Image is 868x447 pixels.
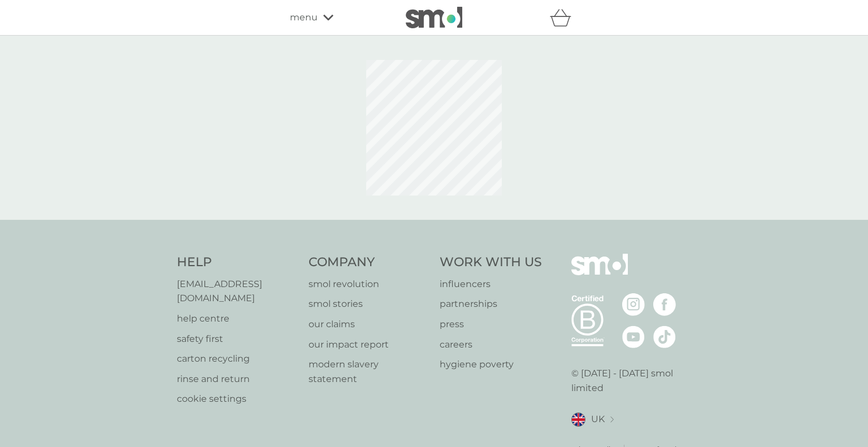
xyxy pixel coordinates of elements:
[440,357,542,372] a: hygiene poverty
[440,254,542,271] h4: Work With Us
[309,357,429,386] a: modern slavery statement
[622,293,645,316] img: visit the smol Instagram page
[177,372,297,387] a: rinse and return
[309,277,429,292] a: smol revolution
[177,277,297,306] a: [EMAIL_ADDRESS][DOMAIN_NAME]
[440,297,542,311] a: partnerships
[571,254,628,292] img: smol
[177,392,297,406] a: cookie settings
[622,326,645,348] img: visit the smol Youtube page
[440,317,542,332] a: press
[610,416,614,423] img: select a new location
[440,337,542,352] a: careers
[571,366,692,395] p: © [DATE] - [DATE] smol limited
[309,317,429,332] a: our claims
[309,254,429,271] h4: Company
[571,413,585,427] img: UK flag
[591,412,605,427] span: UK
[177,332,297,346] a: safety first
[440,277,542,292] a: influencers
[177,351,297,366] a: carton recycling
[309,297,429,311] a: smol stories
[653,326,676,348] img: visit the smol Tiktok page
[177,254,297,271] h4: Help
[309,337,429,352] a: our impact report
[550,6,578,29] div: basket
[177,311,297,326] a: help centre
[290,10,318,25] span: menu
[406,7,462,28] img: smol
[653,293,676,316] img: visit the smol Facebook page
